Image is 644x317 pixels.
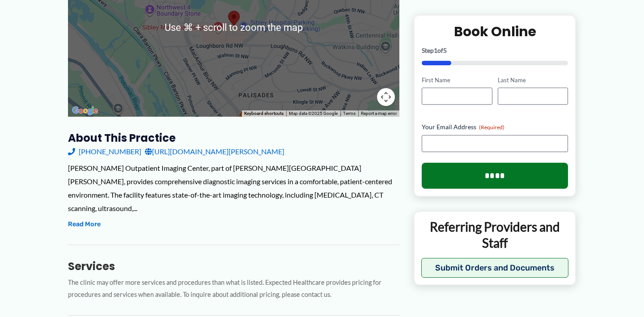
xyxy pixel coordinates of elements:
span: 5 [443,46,447,54]
label: First Name [422,76,492,84]
button: Map camera controls [377,88,395,106]
h3: About this practice [68,131,399,145]
p: Referring Providers and Staff [421,219,568,251]
a: Open this area in Google Maps (opens a new window) [70,105,100,117]
div: [PERSON_NAME] Outpatient Imaging Center, part of [PERSON_NAME][GEOGRAPHIC_DATA][PERSON_NAME], pro... [68,161,399,215]
button: Read More [68,219,101,230]
label: Your Email Address [422,123,568,131]
h3: Services [68,259,399,273]
a: [URL][DOMAIN_NAME][PERSON_NAME] [145,145,284,158]
h2: Book Online [422,22,568,40]
p: The clinic may offer more services and procedures than what is listed. Expected Healthcare provid... [68,277,399,301]
button: Submit Orders and Documents [421,258,568,277]
span: (Required) [479,124,504,131]
img: Google [70,105,100,117]
p: Step of [422,47,568,53]
a: Terms (opens in new tab) [343,111,356,116]
span: Map data ©2025 Google [289,111,338,116]
label: Last Name [498,76,568,84]
a: Report a map error [361,111,397,116]
span: 1 [434,46,437,54]
button: Keyboard shortcuts [244,110,284,117]
a: [PHONE_NUMBER] [68,145,141,158]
